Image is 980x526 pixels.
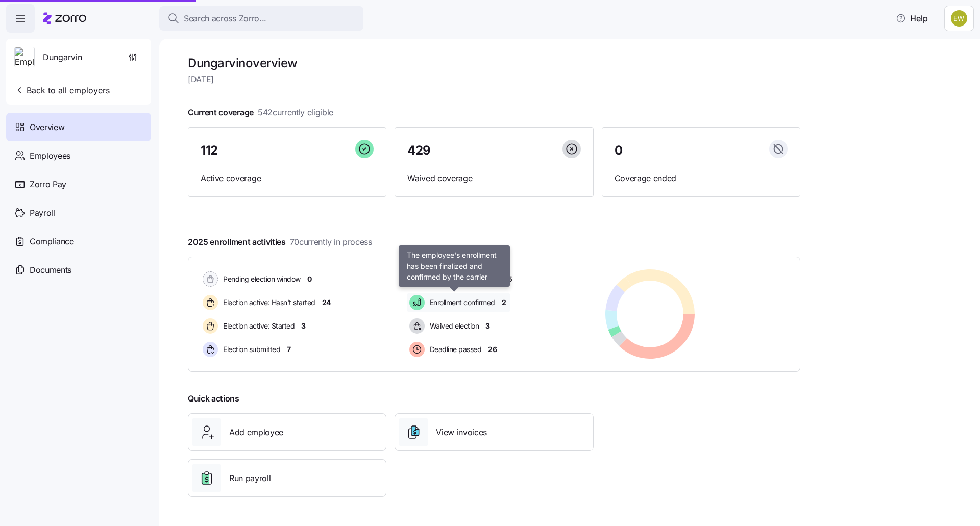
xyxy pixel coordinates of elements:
span: Help [896,12,928,24]
span: Carrier application sent [427,274,501,284]
span: 26 [488,344,497,355]
span: Waived coverage [407,172,580,185]
span: Active coverage [201,172,374,185]
span: Payroll [30,207,55,219]
span: 429 [407,144,431,157]
img: aa0e0d43fbadf0ed3baa3c37c622a3c2 [951,10,967,27]
span: 112 [201,144,218,157]
button: Search across Zorro... [159,6,363,31]
img: Employer logo [15,47,34,68]
span: Back to all employers [14,84,110,96]
span: 0 [307,274,312,284]
span: Election submitted [220,344,280,355]
span: Add employee [229,426,283,439]
span: 5 [508,274,512,284]
a: Payroll [6,198,151,227]
span: 7 [287,344,291,355]
span: Overview [30,121,64,134]
span: 3 [485,321,490,331]
span: Pending election window [220,274,301,284]
span: Current coverage [188,106,333,119]
span: [DATE] [188,73,800,86]
span: Enrollment confirmed [427,297,495,308]
span: Deadline passed [427,344,482,355]
span: Compliance [30,235,74,248]
span: View invoices [436,426,487,439]
span: Quick actions [188,392,239,405]
span: Dungarvin [43,51,82,64]
span: Run payroll [229,472,271,485]
span: Documents [30,264,71,277]
span: Election active: Hasn't started [220,297,315,308]
a: Documents [6,256,151,284]
span: 0 [615,144,623,157]
button: Back to all employers [10,80,114,101]
a: Overview [6,113,151,141]
span: Employees [30,149,70,162]
span: Search across Zorro... [184,12,266,25]
a: Compliance [6,227,151,256]
span: Coverage ended [615,172,788,185]
span: 2025 enrollment activities [188,236,372,248]
a: Zorro Pay [6,170,151,198]
span: 70 currently in process [290,236,372,248]
span: 542 currently eligible [258,106,333,119]
span: 24 [322,297,331,308]
span: 3 [301,321,306,331]
span: Election active: Started [220,321,295,331]
span: Zorro Pay [30,178,66,191]
button: Help [888,8,936,29]
a: Employees [6,141,151,170]
h1: Dungarvin overview [188,55,800,71]
span: 2 [502,297,506,308]
span: Waived election [427,321,479,331]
